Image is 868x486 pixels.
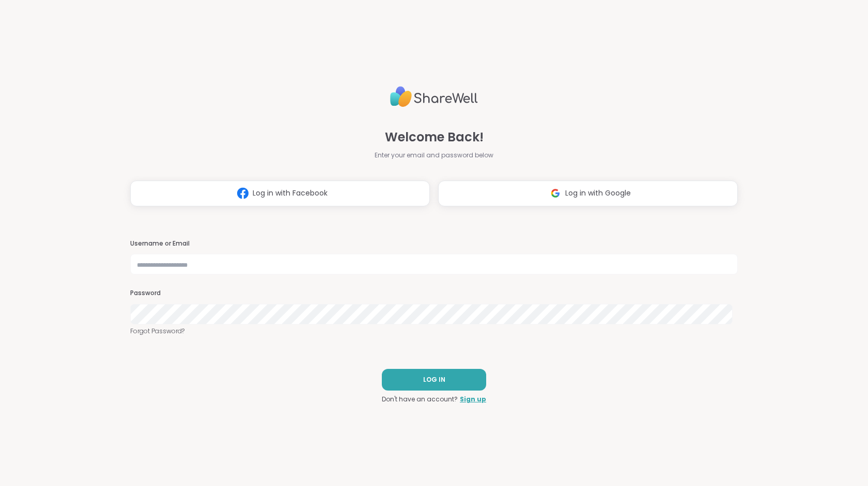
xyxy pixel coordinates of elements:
button: Log in with Facebook [130,181,430,206]
a: Forgot Password? [130,327,738,336]
span: Don't have an account? [382,395,458,404]
span: Welcome Back! [385,128,484,147]
img: ShareWell Logomark [546,184,565,203]
span: LOG IN [423,375,445,384]
a: Sign up [460,395,486,404]
h3: Password [130,289,738,298]
button: LOG IN [382,369,486,391]
img: ShareWell Logomark [233,184,253,203]
span: Log in with Facebook [253,188,328,199]
span: Log in with Google [565,188,631,199]
img: ShareWell Logo [390,82,478,111]
span: Enter your email and password below [375,151,493,160]
button: Log in with Google [438,181,738,206]
h3: Username or Email [130,239,738,248]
